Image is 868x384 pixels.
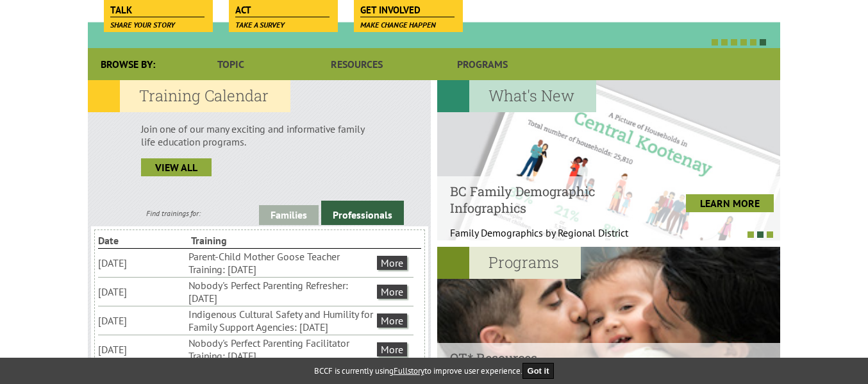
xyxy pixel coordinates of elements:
[420,48,546,80] a: Programs
[259,205,319,225] a: Families
[98,284,186,299] li: [DATE]
[188,306,374,335] li: Indigenous Cultural Safety and Humility for Family Support Agencies: [DATE]
[522,363,555,379] button: Got it
[377,256,407,270] a: More
[188,278,374,306] li: Nobody's Perfect Parenting Refresher: [DATE]
[188,249,374,277] li: Parent-Child Mother Goose Teacher Training: [DATE]
[110,3,204,17] span: Talk
[377,313,407,328] a: More
[88,208,259,218] div: Find trainings for:
[235,20,285,29] span: Take a survey
[377,285,407,299] a: More
[360,3,455,17] span: Get Involved
[168,48,294,80] a: Topic
[360,20,436,29] span: Make change happen
[141,158,212,176] a: view all
[235,3,330,17] span: Act
[98,342,186,357] li: [DATE]
[686,194,774,212] a: LEARN MORE
[450,226,642,252] p: Family Demographics by Regional District Th...
[437,247,581,279] h2: Programs
[88,48,168,80] div: Browse By:
[191,233,281,248] li: Training
[88,80,290,112] h2: Training Calendar
[450,349,642,366] h4: QT* Resources
[98,313,186,328] li: [DATE]
[141,122,378,148] p: Join one of our many exciting and informative family life education programs.
[321,201,404,225] a: Professionals
[294,48,419,80] a: Resources
[98,255,186,271] li: [DATE]
[437,80,596,112] h2: What's New
[188,335,374,363] li: Nobody's Perfect Parenting Facilitator Training: [DATE]
[450,183,642,216] h4: BC Family Demographic Infographics
[394,365,424,376] a: Fullstory
[110,20,175,29] span: Share your story
[377,342,407,356] a: More
[98,233,188,248] li: Date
